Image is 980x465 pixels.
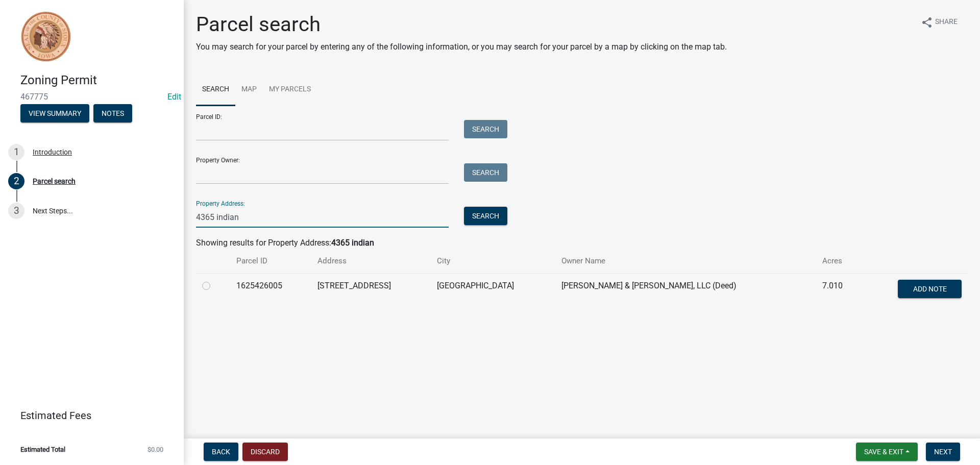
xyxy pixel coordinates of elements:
[212,448,230,456] span: Back
[235,74,263,106] a: Map
[464,163,507,182] button: Search
[148,446,163,453] span: $0.00
[431,273,555,307] td: [GEOGRAPHIC_DATA]
[555,249,816,273] th: Owner Name
[8,144,24,160] div: 1
[167,92,181,102] wm-modal-confirm: Edit Application Number
[8,203,24,219] div: 3
[196,74,235,106] a: Search
[20,110,89,118] wm-modal-confirm: Summary
[464,120,507,138] button: Search
[93,110,132,118] wm-modal-confirm: Notes
[20,11,71,62] img: Sioux County, Iowa
[230,249,311,273] th: Parcel ID
[20,73,176,88] h4: Zoning Permit
[242,443,288,461] button: Discard
[196,237,968,249] div: Showing results for Property Address:
[20,104,89,123] button: View Summary
[167,92,181,102] a: Edit
[555,273,816,307] td: [PERSON_NAME] & [PERSON_NAME], LLC (Deed)
[196,41,727,53] p: You may search for your parcel by entering any of the following information, or you may search fo...
[464,207,507,225] button: Search
[935,16,958,29] span: Share
[864,448,903,456] span: Save & Exit
[311,249,431,273] th: Address
[263,74,317,106] a: My Parcels
[926,443,960,461] button: Next
[20,446,65,453] span: Estimated Total
[913,284,946,292] span: Add Note
[33,178,76,185] div: Parcel search
[93,104,132,123] button: Notes
[8,173,24,189] div: 2
[816,273,862,307] td: 7.010
[898,280,962,298] button: Add Note
[311,273,431,307] td: [STREET_ADDRESS]
[230,273,311,307] td: 1625426005
[921,16,933,29] i: share
[913,12,966,32] button: shareShare
[331,238,374,248] strong: 4365 indian
[204,443,238,461] button: Back
[816,249,862,273] th: Acres
[196,12,727,37] h1: Parcel search
[856,443,918,461] button: Save & Exit
[934,448,952,456] span: Next
[431,249,555,273] th: City
[8,405,167,426] a: Estimated Fees
[20,92,163,102] span: 467775
[33,149,72,156] div: Introduction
